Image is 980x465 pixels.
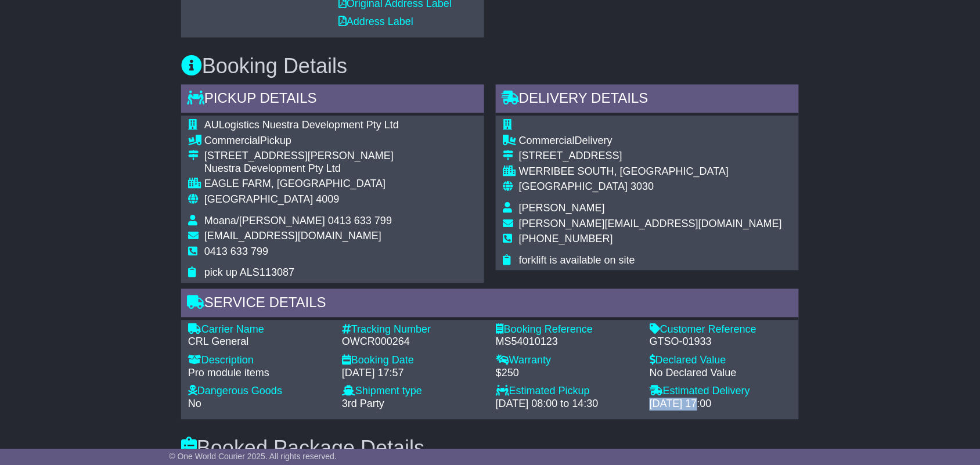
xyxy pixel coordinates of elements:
span: Moana/[PERSON_NAME] 0413 633 799 [204,215,392,227]
span: [EMAIL_ADDRESS][DOMAIN_NAME] [204,230,381,242]
div: [DATE] 08:00 to 14:30 [496,398,638,411]
span: [PHONE_NUMBER] [519,233,613,245]
div: Dangerous Goods [188,385,330,398]
a: Address Label [338,16,413,27]
div: Shipment type [342,385,484,398]
div: EAGLE FARM, [GEOGRAPHIC_DATA] [204,178,399,191]
div: Declared Value [650,355,792,367]
span: pick up ALS113087 [204,267,294,279]
div: [STREET_ADDRESS] [519,150,782,163]
div: [STREET_ADDRESS][PERSON_NAME] [204,150,399,163]
span: 0413 633 799 [204,246,268,258]
h3: Booked Package Details [181,437,799,460]
div: GTSO-01933 [650,336,792,349]
div: Pickup Details [181,85,484,116]
span: Commercial [204,135,260,147]
span: [PERSON_NAME] [519,203,605,214]
span: 3rd Party [342,398,384,410]
div: $250 [496,367,638,380]
span: © One World Courier 2025. All rights reserved. [169,452,337,461]
div: Warranty [496,355,638,367]
span: forklift is available on site [519,255,635,266]
div: Estimated Delivery [650,385,792,398]
div: Booking Date [342,355,484,367]
div: Customer Reference [650,324,792,337]
div: MS54010123 [496,336,638,349]
span: [GEOGRAPHIC_DATA] [204,194,313,206]
span: 4009 [316,194,339,206]
h3: Booking Details [181,55,799,78]
div: Delivery Details [496,85,799,116]
span: [PERSON_NAME][EMAIL_ADDRESS][DOMAIN_NAME] [519,218,782,230]
div: Nuestra Development Pty Ltd [204,163,399,176]
div: OWCR000264 [342,336,484,349]
div: Delivery [519,135,782,148]
span: [GEOGRAPHIC_DATA] [519,181,628,193]
div: [DATE] 17:57 [342,367,484,380]
div: WERRIBEE SOUTH, [GEOGRAPHIC_DATA] [519,166,782,179]
div: Pro module items [188,367,330,380]
div: [DATE] 17:00 [650,398,792,411]
div: Booking Reference [496,324,638,337]
span: No [188,398,201,410]
div: Tracking Number [342,324,484,337]
span: AULogistics Nuestra Development Pty Ltd [204,120,399,131]
div: Pickup [204,135,399,148]
div: Carrier Name [188,324,330,337]
div: CRL General [188,336,330,349]
span: 3030 [630,181,654,193]
div: Description [188,355,330,367]
div: Service Details [181,289,799,320]
div: Estimated Pickup [496,385,638,398]
span: Commercial [519,135,575,147]
div: No Declared Value [650,367,792,380]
